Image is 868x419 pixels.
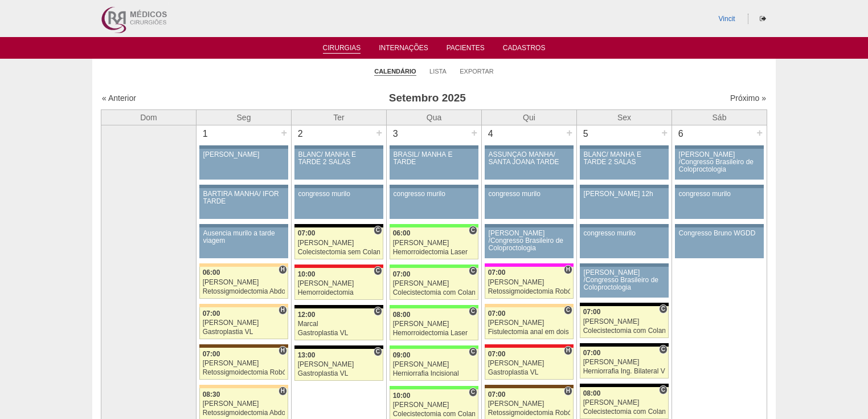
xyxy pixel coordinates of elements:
div: [PERSON_NAME] [488,360,571,367]
div: Congresso Bruno WGDD [679,230,760,237]
a: C 13:00 [PERSON_NAME] Gastroplastia VL [294,349,383,381]
a: C 08:00 [PERSON_NAME] Hemorroidectomia Laser [390,308,478,340]
span: 07:00 [583,308,601,316]
a: C 12:00 Marcal Gastroplastia VL [294,308,383,340]
div: Key: Brasil [390,386,478,389]
div: Key: Blanc [294,224,383,227]
div: Colecistectomia com Colangiografia VL [583,408,666,416]
a: Congresso Bruno WGDD [675,227,764,258]
div: [PERSON_NAME] [488,319,571,327]
div: + [660,125,669,140]
a: C 06:00 [PERSON_NAME] Hemorroidectomia Laser [390,227,478,259]
div: Key: Assunção [294,265,383,268]
a: H 07:00 [PERSON_NAME] Gastroplastia VL [199,307,288,339]
a: C 07:00 [PERSON_NAME] Colecistectomia sem Colangiografia VL [294,227,383,259]
a: C 07:00 [PERSON_NAME] Fistulectomia anal em dois tempos [485,307,574,339]
div: [PERSON_NAME] [203,400,285,408]
h3: Setembro 2025 [261,90,593,107]
a: C 10:00 [PERSON_NAME] Hemorroidectomia [294,268,383,300]
div: Key: Aviso [199,224,288,227]
div: Key: Aviso [675,224,764,227]
a: Exportar [460,67,494,75]
div: Colecistectomia sem Colangiografia VL [298,249,380,256]
div: Colecistectomia com Colangiografia VL [393,289,476,296]
div: 6 [672,125,690,143]
div: [PERSON_NAME] [583,359,666,366]
a: congresso murilo [294,188,383,219]
div: [PERSON_NAME] [393,320,476,328]
div: Key: Brasil [390,224,478,227]
div: [PERSON_NAME] /Congresso Brasileiro de Coloproctologia [679,151,760,174]
th: Sáb [672,109,767,125]
div: [PERSON_NAME] [298,361,380,368]
div: congresso murilo [584,230,665,237]
span: Consultório [564,306,572,315]
div: Retossigmoidectomia Robótica [488,409,571,417]
div: ASSUNÇÃO MANHÃ/ SANTA JOANA TARDE [489,151,570,166]
div: Key: Blanc [580,343,669,347]
a: BARTIRA MANHÃ/ IFOR TARDE [199,188,288,219]
a: C 07:00 [PERSON_NAME] Colecistectomia com Colangiografia VL [580,306,669,338]
div: Key: Aviso [294,185,383,188]
th: Dom [101,109,196,125]
span: Hospital [564,346,572,355]
a: BLANC/ MANHÃ E TARDE 2 SALAS [294,149,383,180]
div: Key: Blanc [580,384,669,387]
span: Hospital [279,265,287,274]
div: [PERSON_NAME] /Congresso Brasileiro de Coloproctologia [584,269,665,292]
th: Sex [577,109,672,125]
span: 10:00 [298,270,316,278]
a: Cadastros [503,44,546,55]
span: 08:00 [393,311,411,319]
div: Key: Blanc [580,303,669,306]
span: 06:00 [393,229,411,237]
div: Gastroplastia VL [298,329,380,337]
a: Próximo » [730,93,766,103]
div: Key: Aviso [390,185,478,188]
span: 07:00 [583,349,601,357]
div: Ausencia murilo a tarde viagem [203,230,285,245]
a: Calendário [374,67,416,76]
span: Hospital [279,306,287,315]
span: 07:00 [203,310,220,318]
div: [PERSON_NAME] [393,280,476,287]
div: [PERSON_NAME] /Congresso Brasileiro de Coloproctologia [489,230,570,253]
div: Hemorroidectomia Laser [393,329,476,337]
div: Hemorroidectomia [298,289,380,296]
a: Pacientes [447,44,485,55]
div: [PERSON_NAME] [583,318,666,326]
a: [PERSON_NAME] 12h [580,188,669,219]
i: Sair [760,15,766,22]
div: Key: Aviso [580,224,669,227]
a: [PERSON_NAME] [199,149,288,180]
span: Consultório [374,307,382,316]
div: [PERSON_NAME] [583,399,666,406]
span: Consultório [469,388,477,397]
span: 12:00 [298,311,316,319]
div: + [374,125,384,140]
div: [PERSON_NAME] [488,400,571,408]
div: + [755,125,764,140]
div: [PERSON_NAME] [393,239,476,247]
a: Vincit [719,15,735,23]
a: C 09:00 [PERSON_NAME] Herniorrafia Incisional [390,349,478,381]
div: [PERSON_NAME] 12h [584,190,665,198]
div: Gastroplastia VL [203,328,285,336]
span: 06:00 [203,269,220,276]
div: Herniorrafia Incisional [393,370,476,377]
div: Key: Brasil [390,265,478,268]
span: Consultório [374,266,382,275]
a: congresso murilo [485,188,574,219]
div: + [279,125,289,140]
div: Key: Aviso [485,224,574,227]
span: Consultório [659,345,668,354]
div: [PERSON_NAME] [488,279,571,286]
div: Key: Pro Matre [485,263,574,267]
span: Hospital [279,387,287,396]
div: [PERSON_NAME] [203,279,285,286]
div: 5 [577,125,595,143]
span: Consultório [469,307,477,316]
a: H 07:00 [PERSON_NAME] Retossigmoidectomia Robótica [485,267,574,299]
div: Key: Aviso [580,263,669,267]
div: Key: Brasil [390,305,478,308]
